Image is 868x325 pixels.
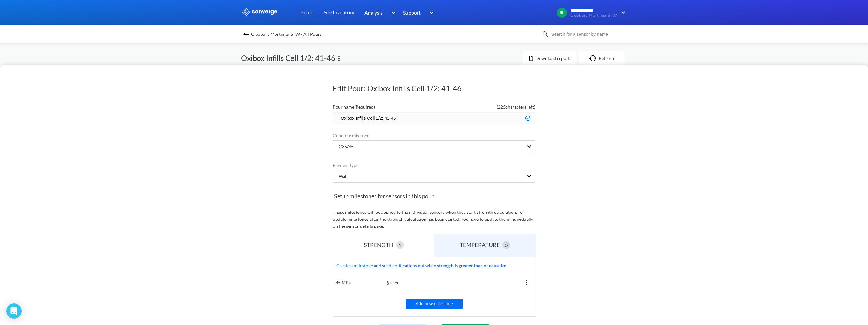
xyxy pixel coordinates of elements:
p: These milestones will be applied to the individual sensors when they start strength calculation. ... [333,209,535,230]
img: downArrow.svg [425,9,435,16]
b: strength is greater than or equal to: [437,263,506,268]
div: Open Intercom Messenger [6,303,22,319]
img: logo_ewhite.svg [241,8,278,16]
img: downArrow.svg [617,9,627,16]
div: TEMPERATURE [460,240,502,249]
h1: Edit Pour: Oxibox Infills Cell 1/2: 41-46 [333,83,535,93]
span: Support [403,9,421,16]
img: icon-search.svg [542,30,549,38]
img: downArrow.svg [387,9,397,16]
span: Cleobury Mortimer STW [570,13,617,18]
span: ( 225 characters left) [434,104,535,111]
span: Cleobury Mortimer STW / All Pours [251,30,322,39]
span: 0 [505,241,508,249]
label: Pour name (Required) [333,104,434,111]
input: Search for a sensor by name [549,31,626,38]
div: C35/45 [334,143,354,150]
label: Element type [333,162,535,169]
input: Type the pour name here [333,112,535,124]
span: Setup milestones for sensors in this pour [333,192,535,201]
div: 45 MPa [333,279,386,286]
span: 1 [399,241,401,249]
label: Concrete mix used [333,132,535,139]
div: @ spec [386,279,529,286]
img: backspace.svg [242,30,250,38]
div: STRENGTH [364,240,396,249]
span: Create a milestone and send notifications out when [334,262,536,269]
button: Add new milestone [406,299,463,309]
img: more.svg [523,279,530,286]
div: Wall [334,173,348,180]
span: Analysis [364,9,383,16]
